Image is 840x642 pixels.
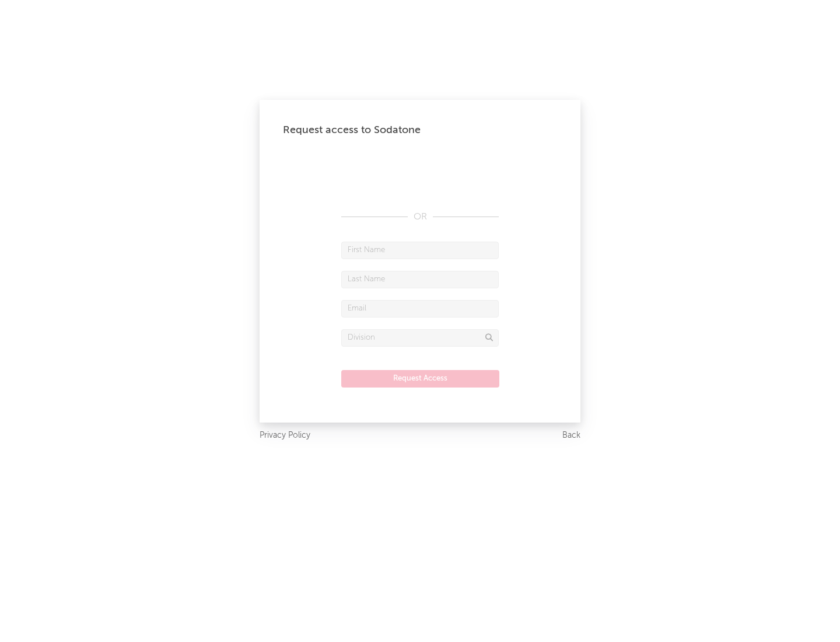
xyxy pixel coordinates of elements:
button: Request Access [341,370,499,388]
input: Last Name [341,271,499,288]
input: Email [341,300,499,317]
div: Request access to Sodatone [283,123,557,137]
input: Division [341,329,499,347]
a: Back [562,428,580,443]
div: OR [341,210,499,224]
input: First Name [341,242,499,259]
a: Privacy Policy [260,428,310,443]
